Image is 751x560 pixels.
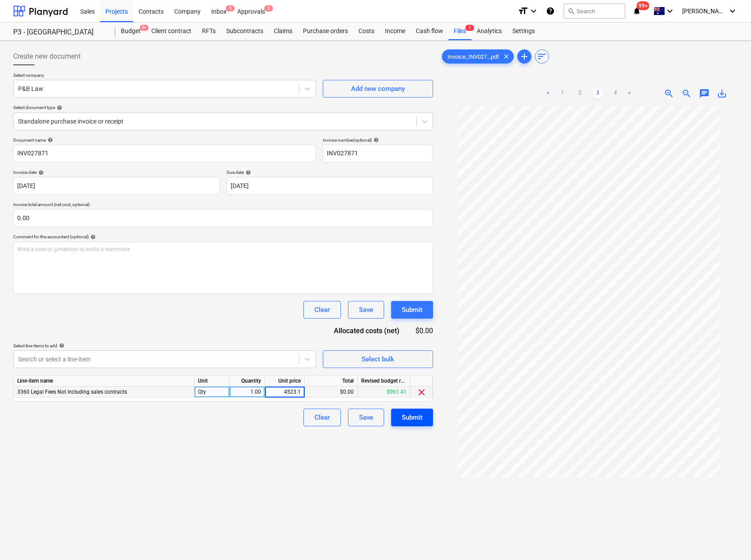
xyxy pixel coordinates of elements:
button: Submit [391,301,433,319]
span: 99+ [637,1,650,10]
div: Save [359,304,373,316]
div: Due date [227,169,433,175]
button: Search [564,4,625,19]
span: save_alt [717,88,727,99]
div: Submit [402,304,422,316]
div: P3 - [GEOGRAPHIC_DATA] [13,28,105,37]
a: Settings [507,23,540,40]
a: Client contract [146,23,197,40]
span: help [89,234,96,240]
div: Invoice number (optional) [323,137,433,143]
span: help [37,170,44,175]
div: Line-item name [14,376,194,387]
input: Invoice number [323,145,433,162]
div: Submit [402,412,422,423]
span: 9+ [140,25,149,31]
a: Budget9+ [116,23,146,40]
span: sort [537,51,547,62]
span: help [55,105,62,110]
span: chat [699,88,710,99]
span: clear [416,387,427,398]
div: Allocated costs (net) [318,326,414,336]
span: Create new document [13,51,81,62]
button: Submit [391,409,433,426]
p: Select company [13,72,316,80]
span: 3 [264,5,273,11]
a: Claims [269,23,298,40]
div: Invoice_INV027...pdf [442,49,514,64]
a: Subcontracts [221,23,269,40]
span: zoom_in [664,88,674,99]
button: Save [348,409,384,426]
span: clear [501,51,512,62]
button: Clear [303,301,341,319]
div: Total [305,376,358,387]
div: $0.00 [305,387,358,398]
p: Invoice total amount (net cost, optional) [13,202,433,209]
a: RFTs [197,23,221,40]
a: Files1 [448,23,471,40]
div: Invoice date [13,169,220,175]
div: $0.00 [414,326,433,336]
a: Previous page [543,88,553,99]
div: Budget [116,23,146,40]
button: Clear [303,409,341,426]
div: Clear [314,304,330,316]
button: Select bulk [323,350,433,368]
span: add [519,51,530,62]
span: help [57,343,64,348]
div: Revised budget remaining [358,376,411,387]
i: notifications [632,6,641,16]
input: Invoice date not specified [13,177,220,195]
div: Unit price [265,376,305,387]
div: Add new company [351,83,405,94]
a: Income [380,23,411,40]
span: zoom_out [681,88,692,99]
input: Document name [13,145,316,162]
span: 3360 Legal Fees Not including sales contracts [17,389,127,395]
a: Cash flow [411,23,448,40]
a: Page 2 [575,88,585,99]
i: keyboard_arrow_down [727,6,738,16]
div: Files [448,23,471,40]
input: Invoice total amount (net cost, optional) [13,209,433,227]
input: Due date not specified [227,177,433,195]
div: Document name [13,137,316,143]
a: Page 4 [610,88,620,99]
a: Next page [624,88,635,99]
span: help [46,137,53,143]
div: Select bulk [362,353,394,365]
a: Analytics [471,23,507,40]
div: Comment for the accountant (optional) [13,234,433,240]
i: keyboard_arrow_down [528,6,539,16]
a: Purchase orders [298,23,353,40]
i: Knowledge base [546,6,555,16]
div: Select document type [13,105,433,110]
span: search [568,8,575,15]
a: Page 3 is your current page [592,88,603,99]
span: [PERSON_NAME] [682,8,726,15]
div: $961.41 [358,387,411,398]
a: Page 1 [557,88,568,99]
button: Save [348,301,384,319]
span: 1 [465,25,474,31]
div: Unit [194,376,230,387]
span: help [372,137,379,143]
div: Quantity [230,376,265,387]
i: format_size [518,6,528,16]
i: keyboard_arrow_down [665,6,675,16]
div: 1.00 [233,387,261,398]
span: Invoice_INV027...pdf [442,53,504,60]
div: Clear [314,412,330,423]
a: Costs [353,23,380,40]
